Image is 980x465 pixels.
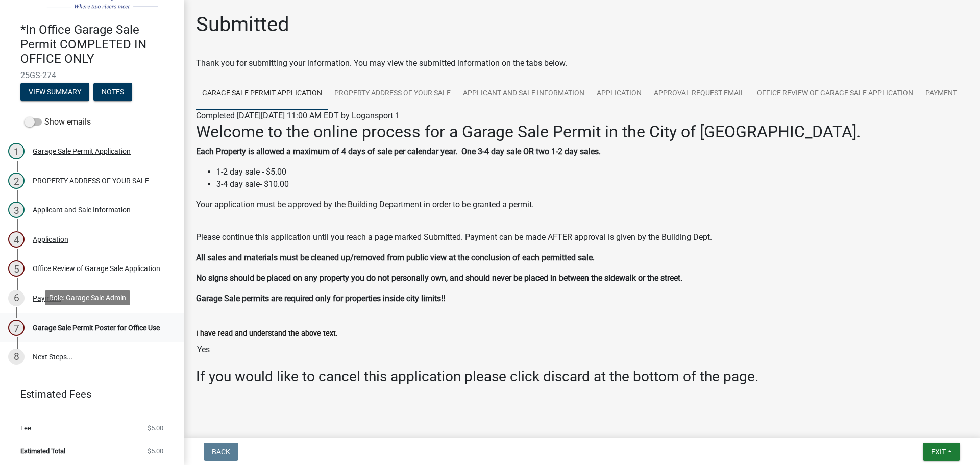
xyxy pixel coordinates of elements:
label: Show emails [24,116,91,128]
span: $5.00 [148,425,163,431]
a: Office Review of Garage Sale Application [751,78,919,110]
span: $5.00 [148,448,163,454]
span: Completed [DATE][DATE] 11:00 AM EDT by Logansport 1 [196,111,400,120]
h3: If you would like to cancel this application please click discard at the bottom of the page. [196,368,968,385]
div: Payment [33,295,61,302]
div: 3 [8,202,24,218]
a: Estimated Fees [8,384,167,404]
div: Applicant and Sale Information [33,206,131,213]
div: Garage Sale Permit Application [33,148,131,155]
wm-modal-confirm: Summary [20,88,89,96]
h1: Submitted [196,12,289,37]
div: 5 [8,260,24,277]
h2: Welcome to the online process for a Garage Sale Permit in the City of [GEOGRAPHIC_DATA]. [196,122,968,141]
button: Exit [923,443,960,461]
a: Garage Sale Permit Application [196,78,328,110]
div: 8 [8,349,24,365]
button: View Summary [20,83,89,101]
a: PROPERTY ADDRESS OF YOUR SALE [328,78,457,110]
div: Garage Sale Permit Poster for Office Use [33,324,160,331]
a: Application [591,78,648,110]
span: Back [212,448,230,456]
h4: *In Office Garage Sale Permit COMPLETED IN OFFICE ONLY [20,22,176,66]
div: 1 [8,143,24,159]
div: 2 [8,173,24,189]
a: Payment [919,78,963,110]
span: 25GS-274 [20,70,163,80]
li: 3-4 day sale- $10.00 [216,178,968,190]
a: Applicant and Sale Information [457,78,591,110]
li: 1-2 day sale - $5.00 [216,166,968,178]
div: Application [33,236,68,243]
div: 6 [8,290,24,306]
div: Role: Garage Sale Admin [45,290,130,305]
strong: No signs should be placed on any property you do not personally own, and should never be placed i... [196,273,682,283]
div: 7 [8,320,24,336]
wm-modal-confirm: Notes [93,88,132,96]
div: PROPERTY ADDRESS OF YOUR SALE [33,177,149,184]
div: Thank you for submitting your information. You may view the submitted information on the tabs below. [196,57,968,69]
strong: Garage Sale permits are required only for properties inside city limits!! [196,293,445,303]
div: Office Review of Garage Sale Application [33,265,160,272]
button: Notes [93,83,132,101]
span: Estimated Total [20,448,65,454]
a: Approval Request Email [648,78,751,110]
strong: All sales and materials must be cleaned up/removed from public view at the conclusion of each per... [196,253,595,262]
div: 4 [8,231,24,248]
label: I have read and understand the above text. [196,330,338,337]
p: Please continue this application until you reach a page marked Submitted. Payment can be made AFT... [196,231,968,243]
p: Your application must be approved by the Building Department in order to be granted a permit. [196,199,968,223]
button: Back [204,443,238,461]
span: Exit [931,448,946,456]
span: Fee [20,425,31,431]
strong: Each Property is allowed a maximum of 4 days of sale per calendar year. One 3-4 day sale OR two 1... [196,146,601,156]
